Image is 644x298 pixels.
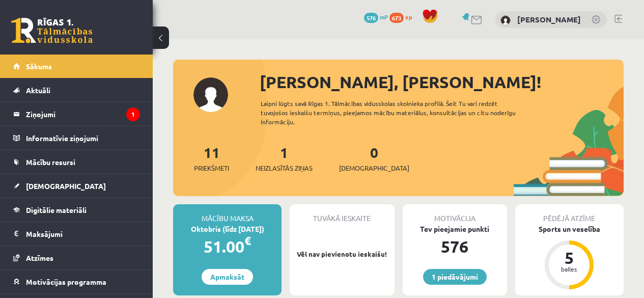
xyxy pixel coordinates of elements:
[515,224,624,291] a: Sports un veselība 5 balles
[554,250,584,266] div: 5
[261,99,531,126] div: Laipni lūgts savā Rīgas 1. Tālmācības vidusskolas skolnieka profilā. Šeit Tu vari redzēt tuvojošo...
[13,78,140,102] a: Aktuāli
[403,234,507,259] div: 576
[339,143,409,173] a: 0[DEMOGRAPHIC_DATA]
[13,246,140,269] a: Atzīmes
[26,222,140,246] legend: Maksājumi
[126,107,140,121] i: 1
[194,163,229,173] span: Priekšmeti
[26,126,140,150] legend: Informatīvie ziņojumi
[554,266,584,272] div: balles
[26,102,140,126] legend: Ziņojumi
[515,204,624,224] div: Pēdējā atzīme
[26,157,75,167] span: Mācību resursi
[13,222,140,246] a: Maksājumi
[256,163,313,173] span: Neizlasītās ziņas
[13,270,140,293] a: Motivācijas programma
[517,14,581,24] a: [PERSON_NAME]
[364,13,388,21] a: 576 mP
[339,163,409,173] span: [DEMOGRAPHIC_DATA]
[26,277,106,286] span: Motivācijas programma
[202,269,253,285] a: Apmaksāt
[194,143,229,173] a: 11Priekšmeti
[500,15,511,25] img: Marta Broka
[423,269,487,285] a: 1 piedāvājumi
[26,205,87,214] span: Digitālie materiāli
[256,143,313,173] a: 1Neizlasītās ziņas
[26,86,50,95] span: Aktuāli
[389,13,417,21] a: 673 xp
[13,102,140,126] a: Ziņojumi1
[13,126,140,150] a: Informatīvie ziņojumi
[244,233,251,248] span: €
[364,13,378,23] span: 576
[11,18,93,43] a: Rīgas 1. Tālmācības vidusskola
[26,253,53,262] span: Atzīmes
[290,204,394,224] div: Tuvākā ieskaite
[403,204,507,224] div: Motivācija
[405,13,412,21] span: xp
[13,150,140,174] a: Mācību resursi
[26,181,106,191] span: [DEMOGRAPHIC_DATA]
[380,13,388,21] span: mP
[13,174,140,198] a: [DEMOGRAPHIC_DATA]
[403,224,507,234] div: Tev pieejamie punkti
[26,62,52,71] span: Sākums
[13,198,140,222] a: Digitālie materiāli
[389,13,404,23] span: 673
[173,234,282,259] div: 51.00
[173,224,282,234] div: Oktobris (līdz [DATE])
[173,204,282,224] div: Mācību maksa
[260,70,624,94] div: [PERSON_NAME], [PERSON_NAME]!
[515,224,624,234] div: Sports un veselība
[295,249,389,259] p: Vēl nav pievienotu ieskaišu!
[13,55,140,78] a: Sākums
